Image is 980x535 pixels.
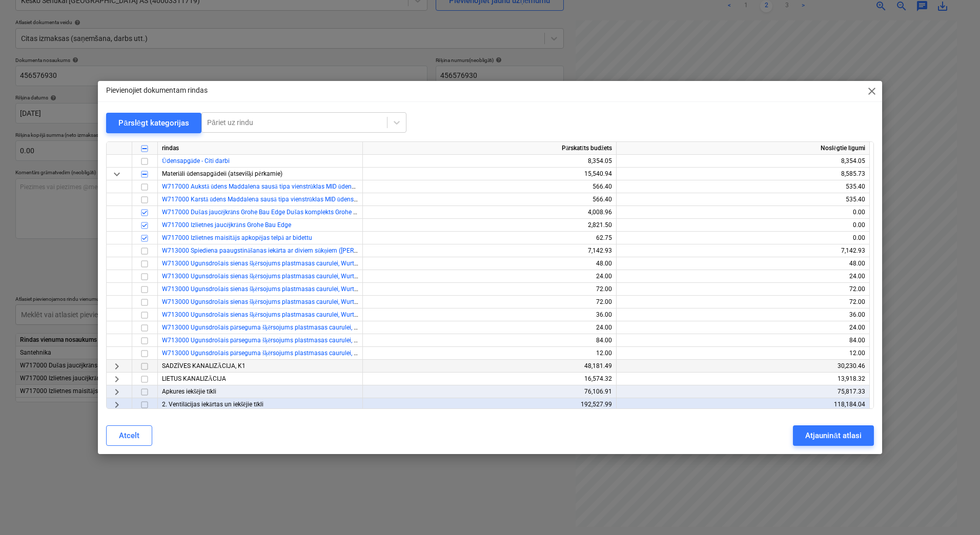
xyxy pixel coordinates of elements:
[367,219,612,232] div: 2,821.50
[111,399,123,411] span: keyboard_arrow_right
[367,180,612,193] div: 566.40
[621,206,865,219] div: 0.00
[162,324,435,331] a: W713000 Ugunsdrošais pārseguma šķērsojums plastmasas caurulei, Wurth (mezgls P-010)*, OD20
[162,311,421,318] a: W713000 Ugunsdrošais sienas šķērsojums plastmasas caurulei, Wurth (mezgls S-008)*, OD50
[162,337,435,344] a: W713000 Ugunsdrošais pārseguma šķērsojums plastmasas caurulei, Wurth (mezgls P-010)*, OD25
[111,168,123,180] span: keyboard_arrow_down
[367,283,612,296] div: 72.00
[367,321,612,334] div: 24.00
[118,116,189,130] div: Pārslēgt kategorijas
[162,209,435,216] a: W717000 Dušas jaucējkrāns Grohe Bau Edge Dušas komplekts Grohe Tempesta, Cosmopolitan 100
[621,155,865,168] div: 8,354.05
[621,180,865,193] div: 535.40
[158,142,363,155] div: rindas
[106,113,201,133] button: Pārslēgt kategorijas
[162,362,246,369] span: SADZĪVES KANALIZĀCIJA, K1
[111,386,123,398] span: keyboard_arrow_right
[162,401,263,408] span: 2. Ventilācijas iekārtas un iekšējie tīkli
[793,425,873,446] button: Atjaunināt atlasi
[866,85,878,97] span: close
[617,142,870,155] div: Noslēgtie līgumi
[367,155,612,168] div: 8,354.05
[111,373,123,385] span: keyboard_arrow_right
[111,360,123,373] span: keyboard_arrow_right
[367,296,612,308] div: 72.00
[367,232,612,244] div: 62.75
[621,398,865,411] div: 118,184.04
[621,308,865,321] div: 36.00
[162,221,291,229] a: W717000 Izlietnes jaucējkrāns Grohe Bau Edge
[367,347,612,360] div: 12.00
[621,244,865,257] div: 7,142.93
[621,385,865,398] div: 75,817.33
[367,334,612,347] div: 84.00
[805,429,861,442] div: Atjaunināt atlasi
[621,373,865,385] div: 13,918.32
[367,168,612,180] div: 15,540.94
[162,285,421,293] a: W713000 Ugunsdrošais sienas šķērsojums plastmasas caurulei, Wurth (mezgls S-008)*, OD32
[621,232,865,244] div: 0.00
[106,425,152,446] button: Atcelt
[367,257,612,270] div: 48.00
[621,193,865,206] div: 535.40
[621,321,865,334] div: 24.00
[162,247,735,254] span: W713000 Spiediena paaugstināšanas iekārta ar diviem sūkņiem (viens darba, otrs rezerves) Q=1,82l/...
[621,168,865,180] div: 8,585.73
[367,244,612,257] div: 7,142.93
[162,298,421,305] a: W713000 Ugunsdrošais sienas šķērsojums plastmasas caurulei, Wurth (mezgls S-008)*, OD40
[162,247,735,254] a: W713000 Spiediena paaugstināšanas iekārta ar diviem sūkņiem ([PERSON_NAME] darba, otrs rezerves) ...
[621,219,865,232] div: 0.00
[367,385,612,398] div: 76,106.91
[162,183,610,190] a: W717000 Aukstā ūdens Maddalena sausā tipa vienstrūklas MID ūdens skaitītājs SJ-Plus ar augstu pre...
[621,257,865,270] div: 48.00
[162,196,609,203] a: W717000 Karstā ūdens Maddalena sausā tipa vienstrūklas MID ūdens skaitītājs SJ-Plus ar augstu pre...
[929,486,980,535] iframe: Chat Widget
[621,296,865,308] div: 72.00
[367,373,612,385] div: 16,574.32
[621,347,865,360] div: 12.00
[367,398,612,411] div: 192,527.99
[367,206,612,219] div: 4,008.96
[621,270,865,283] div: 24.00
[106,85,208,96] p: Pievienojiet dokumentam rindas
[363,142,617,155] div: Pārskatīts budžets
[621,360,865,373] div: 30,230.46
[621,334,865,347] div: 84.00
[367,270,612,283] div: 24.00
[162,388,216,395] span: Apkures iekšējie tīkli
[162,157,230,164] a: Ūdensapgāde - Citi darbi
[119,429,139,442] div: Atcelt
[162,170,282,177] span: Materiāli ūdensapgādeii (atsevišķi pērkamie)
[162,349,435,357] a: W713000 Ugunsdrošais pārseguma šķērsojums plastmasas caurulei, Wurth (mezgls P-010)*, OD32
[367,308,612,321] div: 36.00
[162,375,226,382] span: LIETUS KANALIZĀCIJA
[162,260,421,267] a: W713000 Ugunsdrošais sienas šķērsojums plastmasas caurulei, Wurth (mezgls S-008)*, OD16
[162,234,312,241] a: W717000 Izlietnes maisītājs apkopējas telpā ar bidettu
[162,273,421,280] a: W713000 Ugunsdrošais sienas šķērsojums plastmasas caurulei, Wurth (mezgls S-008)*, OD20
[367,193,612,206] div: 566.40
[367,360,612,373] div: 48,181.49
[621,283,865,296] div: 72.00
